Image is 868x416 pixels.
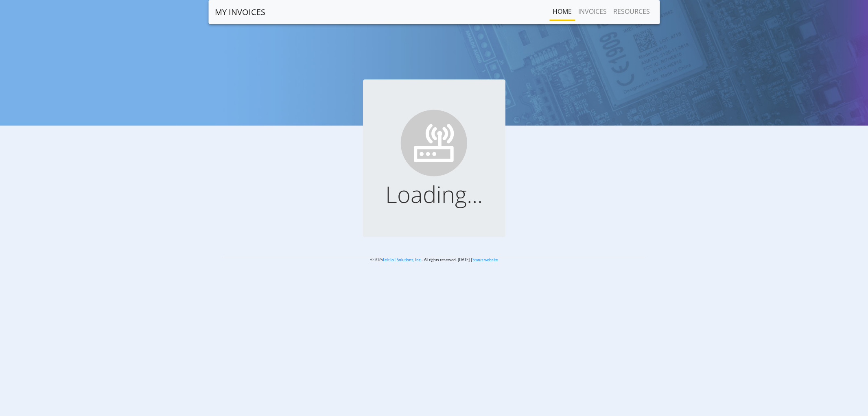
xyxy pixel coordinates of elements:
[223,257,645,263] p: © 2025 . All rights reserved. [DATE] |
[610,3,653,20] a: RESOURCES
[383,257,422,262] a: Telit IoT Solutions, Inc.
[397,106,472,180] img: ...
[575,3,610,20] a: INVOICES
[215,4,265,20] a: MY INVOICES
[549,3,575,20] a: Home
[376,180,492,208] h1: Loading...
[472,257,498,262] a: Status website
